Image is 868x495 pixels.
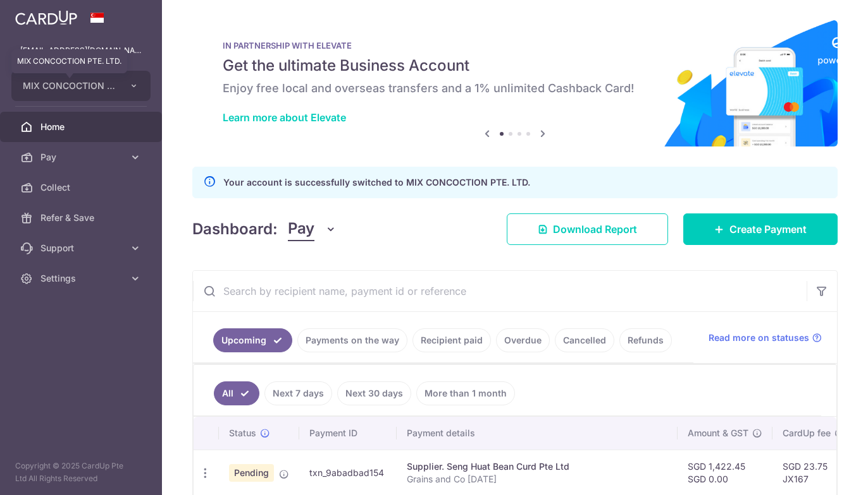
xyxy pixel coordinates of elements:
[783,427,831,439] span: CardUp fee
[40,242,124,254] span: Support
[229,427,256,439] span: Status
[11,71,151,101] button: MIX CONCOCTION PTE. LTD.MIX CONCOCTION PTE. LTD.
[407,460,667,473] div: Supplier. Seng Huat Bean Curd Pte Ltd
[223,40,807,51] p: IN PARTNERSHIP WITH ELEVATE
[288,217,314,241] span: Pay
[412,328,491,352] a: Recipient paid
[11,49,127,73] div: MIX CONCOCTION PTE. LTD.
[729,222,807,237] span: Create Payment
[507,213,668,245] a: Download Report
[709,331,809,344] span: Read more on statuses
[299,417,397,450] th: Payment ID
[555,328,614,352] a: Cancelled
[416,381,515,405] a: More than 1 month
[683,213,838,245] a: Create Payment
[223,175,530,190] p: Your account is successfully switched to MIX CONCOCTION PTE. LTD.
[229,464,274,482] span: Pending
[223,81,807,96] h6: Enjoy free local and overseas transfers and a 1% unlimited Cashback Card!
[288,217,337,241] button: Pay
[619,328,672,352] a: Refunds
[40,272,124,285] span: Settings
[223,111,346,124] a: Learn more about Elevate
[40,121,124,133] span: Home
[709,331,822,344] a: Read more on statuses
[553,222,637,237] span: Download Report
[264,381,332,405] a: Next 7 days
[40,151,124,164] span: Pay
[214,381,259,405] a: All
[23,80,116,92] span: MIX CONCOCTION PTE. LTD.
[192,218,278,241] h4: Dashboard:
[337,381,411,405] a: Next 30 days
[688,427,748,439] span: Amount & GST
[407,473,667,486] p: Grains and Co [DATE]
[496,328,550,352] a: Overdue
[15,10,77,25] img: CardUp
[213,328,292,352] a: Upcoming
[397,417,678,450] th: Payment details
[297,328,407,352] a: Payments on the way
[193,271,807,311] input: Search by recipient name, payment id or reference
[40,212,124,224] span: Refer & Save
[223,56,807,76] h5: Get the ultimate Business Account
[192,20,838,146] img: Renovation banner
[40,181,124,194] span: Collect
